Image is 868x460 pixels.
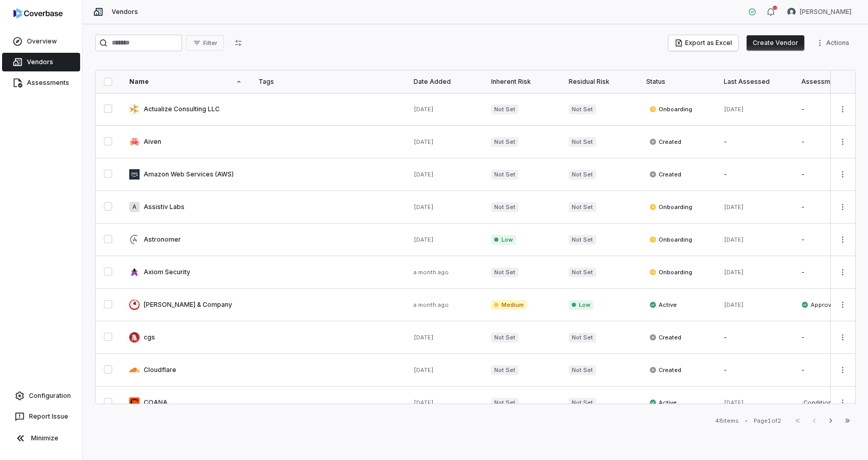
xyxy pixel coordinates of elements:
span: Low [569,300,593,310]
span: Not Set [569,365,596,375]
button: More actions [834,362,851,378]
span: Created [649,366,681,374]
span: Not Set [569,202,596,212]
span: Not Set [491,398,519,408]
span: Onboarding [649,105,692,113]
span: [DATE] [414,334,434,341]
button: More actions [834,232,851,247]
span: Active [649,398,677,407]
div: • [745,417,748,424]
span: Not Set [569,105,596,114]
span: Not Set [569,268,596,277]
span: [DATE] [724,236,744,243]
span: [PERSON_NAME] [800,8,851,16]
button: Export as Excel [668,35,738,51]
td: - [715,158,793,191]
a: Assessments [2,73,80,92]
a: Overview [2,32,80,51]
span: Not Set [491,105,519,114]
span: Not Set [569,235,596,245]
div: Status [646,78,707,86]
a: Vendors [2,53,80,71]
button: More actions [834,134,851,150]
span: [DATE] [414,366,434,374]
span: Not Set [491,137,519,147]
span: Onboarding [649,268,692,276]
span: [DATE] [724,301,744,308]
span: Created [649,333,681,342]
span: Created [649,170,681,179]
button: Create Vendor [747,35,804,51]
div: Inherent Risk [491,78,552,86]
span: Created [649,138,681,146]
span: a month ago [414,269,449,276]
span: Vendors [112,8,138,16]
span: Low [491,235,516,245]
button: Report Issue [4,407,78,426]
span: [DATE] [414,171,434,178]
span: Onboarding [649,235,692,244]
button: Minimize [4,428,78,449]
span: [DATE] [414,138,434,145]
button: More actions [834,330,851,345]
span: [DATE] [414,236,434,243]
span: Not Set [491,365,519,375]
button: More actions [834,101,851,117]
td: - [715,354,793,387]
div: Last Assessed [724,78,785,86]
button: More actions [834,199,851,215]
span: [DATE] [414,203,434,211]
div: Page 1 of 2 [754,417,781,425]
div: Date Added [414,78,475,86]
div: Residual Risk [569,78,630,86]
button: More actions [834,297,851,313]
button: More actions [834,395,851,410]
span: Active [649,301,677,309]
span: Not Set [569,333,596,343]
div: Assessment Outcome [801,78,862,86]
td: - [715,321,793,354]
span: Not Set [491,202,519,212]
button: Filter [186,35,224,51]
div: Tags [258,78,397,86]
span: Filter [203,39,217,47]
button: More actions [834,167,851,182]
img: logo-D7KZi-bG.svg [13,8,63,19]
button: More actions [834,264,851,280]
button: More actions [813,35,856,51]
button: Tomo Majima avatar[PERSON_NAME] [781,4,858,20]
span: [DATE] [414,399,434,406]
span: Not Set [491,170,519,180]
span: Medium [491,300,527,310]
div: 48 items [715,417,739,425]
span: Not Set [491,333,519,343]
span: Not Set [569,170,596,180]
img: Tomo Majima avatar [787,8,796,16]
span: [DATE] [414,106,434,113]
span: [DATE] [724,399,744,406]
span: Not Set [491,268,519,277]
span: [DATE] [724,203,744,211]
span: Not Set [569,398,596,408]
span: Not Set [569,137,596,147]
div: Name [129,78,242,86]
span: [DATE] [724,106,744,113]
a: Configuration [4,387,78,405]
span: Onboarding [649,203,692,211]
td: - [715,126,793,158]
span: a month ago [414,301,449,308]
span: [DATE] [724,269,744,276]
